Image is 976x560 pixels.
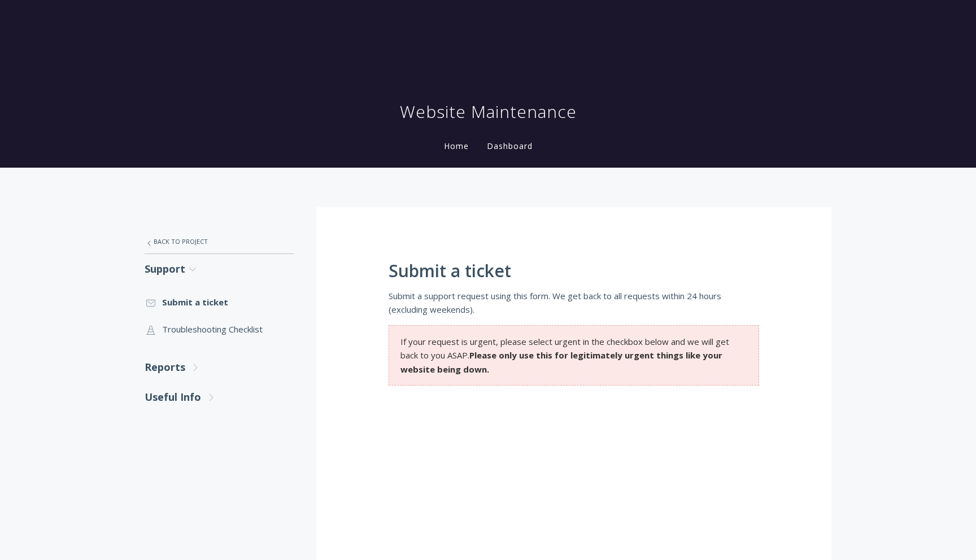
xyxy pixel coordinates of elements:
a: Support [145,254,294,284]
a: Reports [145,352,294,382]
h1: Submit a ticket [389,261,759,281]
a: Back to Project [145,230,294,253]
p: Submit a support request using this form. We get back to all requests within 24 hours (excluding ... [389,289,759,317]
a: Submit a ticket [145,288,294,316]
a: Home [442,141,471,151]
a: Useful Info [145,382,294,412]
a: Dashboard [485,141,535,151]
a: Troubleshooting Checklist [145,316,294,343]
strong: Please only use this for legitimately urgent things like your website being down. [400,349,722,374]
h1: Website Maintenance [400,100,577,123]
section: If your request is urgent, please select urgent in the checkbox below and we will get back to you... [389,325,759,386]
